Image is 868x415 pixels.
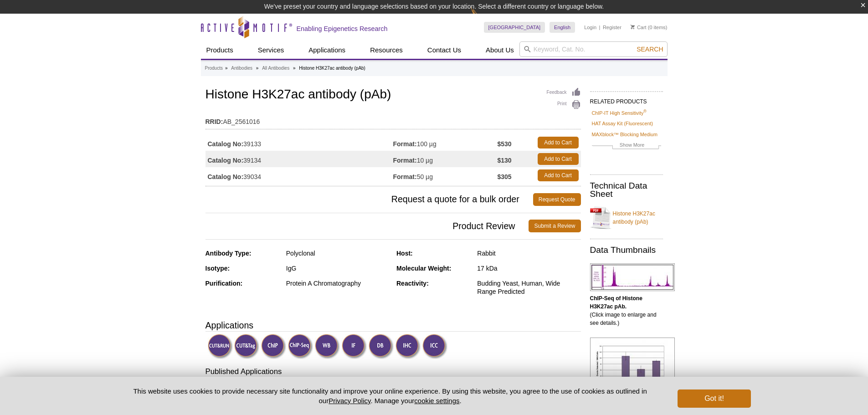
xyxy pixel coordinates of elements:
[205,87,581,103] h1: Histone H3K27ac antibody (pAb)
[288,334,313,359] img: ChIP-Seq Validated
[603,24,621,31] a: Register
[477,279,580,296] div: Budding Yeast, Human, Wide Range Predicted
[393,156,417,164] strong: Format:
[550,22,575,33] a: English
[205,167,393,184] td: 39034
[599,22,601,33] li: |
[643,109,647,113] sup: ®
[297,25,388,33] h2: Enabling Epigenetics Research
[342,334,367,359] img: Immunofluorescence Validated
[205,318,581,332] h3: Applications
[329,397,370,405] a: Privacy Policy
[480,41,519,59] a: About Us
[262,64,289,72] a: All Antibodies
[205,134,393,151] td: 39133
[205,118,223,126] strong: RRID:
[592,130,658,138] a: MAXblock™ Blocking Medium
[631,24,647,31] a: Cart
[590,204,663,231] a: Histone H3K27ac antibody (pAb)
[205,64,223,72] a: Products
[393,167,498,184] td: 50 µg
[286,264,390,272] div: IgG
[590,263,675,291] img: Histone H3K27ac antibody (pAb) tested by ChIP-Seq.
[365,41,408,59] a: Resources
[592,141,661,151] a: Show More
[414,397,459,405] button: cookie settings
[678,389,750,408] button: Got it!
[592,119,653,128] a: HAT Assay Kit (Fluorescent)
[393,140,417,148] strong: Format:
[205,193,533,206] span: Request a quote for a bulk order
[208,156,244,164] strong: Catalog No:
[547,87,581,97] a: Feedback
[631,22,668,33] li: (0 items)
[205,151,393,167] td: 39134
[205,250,252,257] strong: Antibody Type:
[208,334,233,359] img: CUT&RUN Validated
[637,46,663,53] span: Search
[393,134,498,151] td: 100 µg
[201,41,239,59] a: Products
[252,41,290,59] a: Services
[477,249,580,257] div: Rabbit
[208,173,244,181] strong: Catalog No:
[261,334,286,359] img: ChIP Validated
[533,193,581,206] a: Request Quote
[497,173,511,181] strong: $305
[395,334,421,359] img: Immunohistochemistry Validated
[286,249,390,257] div: Polyclonal
[286,279,390,287] div: Protein A Chromatography
[538,153,579,165] a: Add to Cart
[118,386,663,405] p: This website uses cookies to provide necessary site functionality and improve your online experie...
[396,250,413,257] strong: Host:
[208,140,244,148] strong: Catalog No:
[590,294,663,327] p: (Click image to enlarge and see details.)
[205,265,230,272] strong: Isotype:
[393,173,417,181] strong: Format:
[234,334,259,359] img: CUT&Tag Validated
[422,41,467,59] a: Contact Us
[538,169,579,181] a: Add to Cart
[315,334,340,359] img: Western Blot Validated
[471,7,495,28] img: Change Here
[205,280,243,287] strong: Purification:
[634,45,666,53] button: Search
[393,151,498,167] td: 10 µg
[484,22,545,33] a: [GEOGRAPHIC_DATA]
[519,41,668,57] input: Keyword, Cat. No.
[205,366,581,379] h3: Published Applications
[299,66,365,71] li: Histone H3K27ac antibody (pAb)
[592,109,647,117] a: ChIP-IT High Sensitivity®
[590,246,663,254] h2: Data Thumbnails
[547,100,581,110] a: Print
[293,66,296,71] li: »
[396,280,429,287] strong: Reactivity:
[590,338,675,395] img: Histone H3K27ac antibody (pAb) tested by ChIP.
[497,156,511,164] strong: $130
[529,220,580,232] a: Submit a Review
[205,112,581,127] td: AB_2561016
[538,137,579,149] a: Add to Cart
[396,265,451,272] strong: Molecular Weight:
[590,91,663,108] h2: RELATED PRODUCTS
[231,64,252,72] a: Antibodies
[369,334,394,359] img: Dot Blot Validated
[590,182,663,198] h2: Technical Data Sheet
[303,41,351,59] a: Applications
[422,334,447,359] img: Immunocytochemistry Validated
[256,66,259,71] li: »
[497,140,511,148] strong: $530
[205,220,529,232] span: Product Review
[225,66,228,71] li: »
[584,24,596,31] a: Login
[631,25,635,29] img: Your Cart
[590,295,642,310] b: ChIP-Seq of Histone H3K27ac pAb.
[477,264,580,272] div: 17 kDa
